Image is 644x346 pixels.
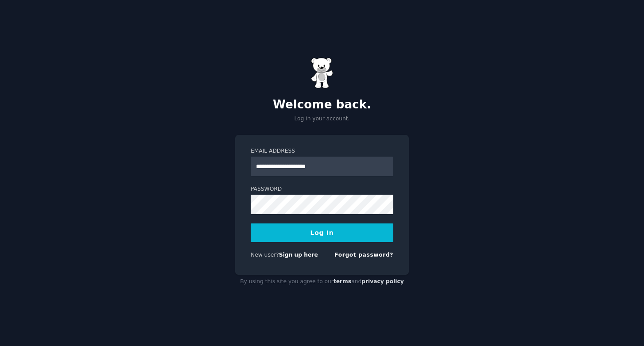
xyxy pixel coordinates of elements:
[235,115,409,123] p: Log in your account.
[235,98,409,112] h2: Welcome back.
[251,147,393,155] label: Email Address
[334,278,351,284] a: terms
[251,223,393,242] button: Log In
[251,185,393,193] label: Password
[251,252,279,258] span: New user?
[361,278,404,284] a: privacy policy
[311,58,333,88] img: Gummy Bear
[334,252,393,258] a: Forgot password?
[279,252,318,258] a: Sign up here
[235,275,409,289] div: By using this site you agree to our and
